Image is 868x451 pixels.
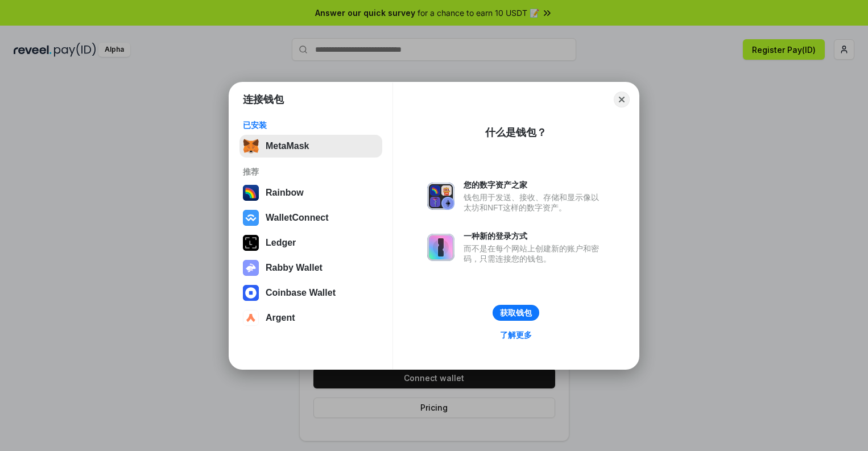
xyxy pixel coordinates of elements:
div: 推荐 [243,167,379,177]
div: 您的数字资产之家 [464,180,605,190]
div: Rainbow [266,188,304,198]
div: Ledger [266,238,296,248]
img: svg+xml,%3Csvg%20xmlns%3D%22http%3A%2F%2Fwww.w3.org%2F2000%2Fsvg%22%20fill%3D%22none%22%20viewBox... [243,260,259,276]
div: 钱包用于发送、接收、存储和显示像以太坊和NFT这样的数字资产。 [464,192,605,213]
a: 了解更多 [493,328,539,342]
div: 获取钱包 [500,308,532,318]
img: svg+xml,%3Csvg%20width%3D%22120%22%20height%3D%22120%22%20viewBox%3D%220%200%20120%20120%22%20fil... [243,185,259,201]
div: Argent [266,313,295,323]
div: MetaMask [266,141,309,151]
button: Coinbase Wallet [239,282,382,304]
button: WalletConnect [239,206,382,229]
button: Rabby Wallet [239,256,382,279]
img: svg+xml,%3Csvg%20fill%3D%22none%22%20height%3D%2233%22%20viewBox%3D%220%200%2035%2033%22%20width%... [243,138,259,154]
img: svg+xml,%3Csvg%20xmlns%3D%22http%3A%2F%2Fwww.w3.org%2F2000%2Fsvg%22%20width%3D%2228%22%20height%3... [243,235,259,251]
div: 而不是在每个网站上创建新的账户和密码，只需连接您的钱包。 [464,243,605,264]
img: svg+xml,%3Csvg%20width%3D%2228%22%20height%3D%2228%22%20viewBox%3D%220%200%2028%2028%22%20fill%3D... [243,210,259,226]
button: Rainbow [239,181,382,204]
div: 已安装 [243,120,379,130]
button: Close [614,92,630,107]
img: svg+xml,%3Csvg%20xmlns%3D%22http%3A%2F%2Fwww.w3.org%2F2000%2Fsvg%22%20fill%3D%22none%22%20viewBox... [427,234,454,261]
div: WalletConnect [266,213,329,223]
h1: 连接钱包 [243,93,284,106]
img: svg+xml,%3Csvg%20xmlns%3D%22http%3A%2F%2Fwww.w3.org%2F2000%2Fsvg%22%20fill%3D%22none%22%20viewBox... [427,183,454,210]
button: 获取钱包 [493,305,539,321]
button: Argent [239,307,382,329]
img: svg+xml,%3Csvg%20width%3D%2228%22%20height%3D%2228%22%20viewBox%3D%220%200%2028%2028%22%20fill%3D... [243,285,259,301]
img: svg+xml,%3Csvg%20width%3D%2228%22%20height%3D%2228%22%20viewBox%3D%220%200%2028%2028%22%20fill%3D... [243,310,259,326]
div: 什么是钱包？ [485,126,547,139]
div: Coinbase Wallet [266,288,336,298]
div: 了解更多 [500,330,532,340]
div: Rabby Wallet [266,263,323,273]
button: MetaMask [239,135,382,158]
button: Ledger [239,231,382,254]
div: 一种新的登录方式 [464,231,605,241]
